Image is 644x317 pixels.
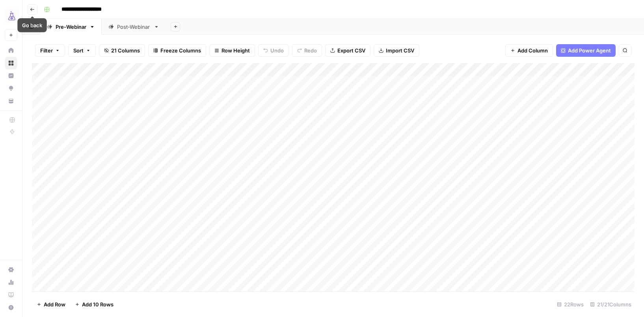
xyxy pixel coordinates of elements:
[568,47,611,54] span: Add Power Agent
[5,95,17,107] a: Your Data
[44,300,65,308] span: Add Row
[517,47,548,54] span: Add Column
[5,44,17,57] a: Home
[325,44,370,57] button: Export CSV
[270,47,284,54] span: Undo
[337,47,365,54] span: Export CSV
[117,23,151,31] div: Post-Webinar
[386,47,414,54] span: Import CSV
[148,44,206,57] button: Freeze Columns
[102,19,166,35] a: Post-Webinar
[73,47,84,54] span: Sort
[70,298,118,311] button: Add 10 Rows
[5,9,19,23] img: AirOps Growth Logo
[556,44,616,57] button: Add Power Agent
[5,301,17,314] button: Help + Support
[554,298,587,311] div: 22 Rows
[374,44,419,57] button: Import CSV
[5,289,17,301] a: Learning Hub
[160,47,201,54] span: Freeze Columns
[40,47,53,54] span: Filter
[258,44,289,57] button: Undo
[32,298,70,311] button: Add Row
[35,44,65,57] button: Filter
[68,44,96,57] button: Sort
[111,47,140,54] span: 21 Columns
[221,47,250,54] span: Row Height
[5,69,17,82] a: Insights
[5,263,17,276] a: Settings
[5,57,17,69] a: Browse
[99,44,145,57] button: 21 Columns
[40,19,102,35] a: Pre-Webinar
[505,44,553,57] button: Add Column
[5,276,17,289] a: Usage
[56,23,86,31] div: Pre-Webinar
[5,82,17,95] a: Opportunities
[304,47,317,54] span: Redo
[5,6,17,26] button: Workspace: AirOps Growth
[292,44,322,57] button: Redo
[587,298,635,311] div: 21/21 Columns
[209,44,255,57] button: Row Height
[82,300,114,308] span: Add 10 Rows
